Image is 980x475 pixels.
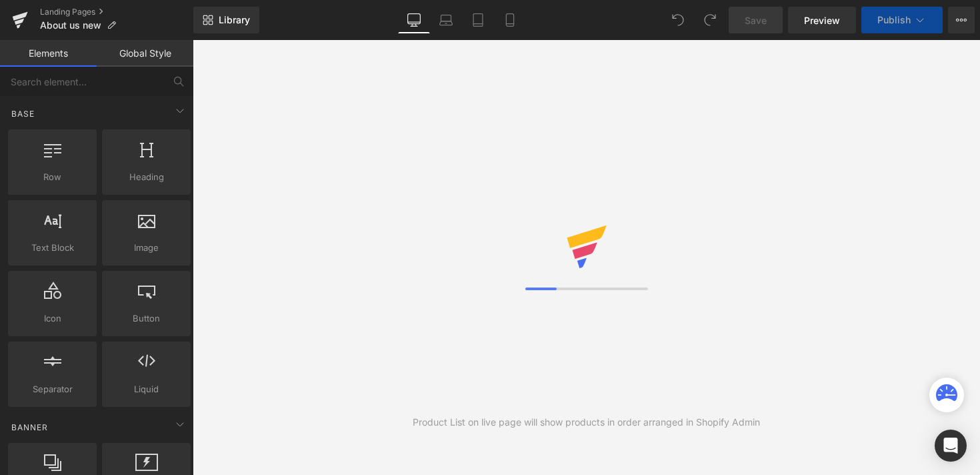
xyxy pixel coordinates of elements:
span: Heading [106,170,187,184]
button: Redo [697,7,723,33]
a: Tablet [462,7,494,33]
button: Undo [665,7,691,33]
div: Product List on live page will show products in order arranged in Shopify Admin [413,415,760,430]
a: Preview [788,7,856,33]
button: Publish [861,7,943,33]
span: Text Block [12,241,93,255]
span: Liquid [106,382,187,396]
span: Save [745,13,767,27]
span: Row [12,170,93,184]
span: Banner [10,421,49,434]
a: Desktop [398,7,430,33]
a: Mobile [494,7,526,33]
span: Publish [877,15,911,25]
a: Global Style [97,40,193,67]
span: Library [219,14,250,26]
a: New Library [193,7,259,33]
a: Laptop [430,7,462,33]
span: Button [106,312,187,326]
span: Base [10,107,36,120]
span: Preview [804,13,840,27]
button: More [948,7,975,33]
span: Separator [12,382,93,396]
div: Open Intercom Messenger [935,430,967,462]
span: About us new [40,20,101,31]
a: Landing Pages [40,7,193,17]
span: Icon [12,312,93,326]
span: Image [106,241,187,255]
